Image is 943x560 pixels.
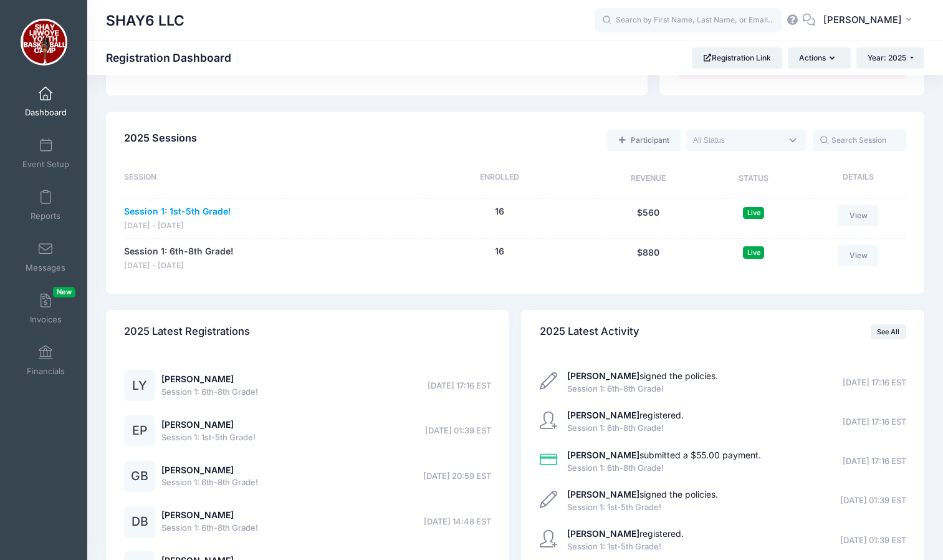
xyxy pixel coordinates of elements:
[161,419,234,430] a: [PERSON_NAME]
[124,517,155,528] a: DB
[838,245,878,266] a: View
[567,450,639,460] strong: [PERSON_NAME]
[31,211,60,221] span: Reports
[693,135,782,146] textarea: Search
[16,235,75,279] a: Messages
[124,370,155,401] div: LY
[567,410,684,420] a: [PERSON_NAME]registered.
[16,339,75,382] a: Financials
[567,462,761,475] span: Session 1: 6th-8th Grade!
[540,314,639,350] h4: 2025 Latest Activity
[124,220,231,232] span: [DATE] - [DATE]
[124,415,155,447] div: EP
[106,6,184,35] h1: SHAY6 LLC
[21,19,67,65] img: SHAY6 LLC
[743,246,764,258] span: Live
[840,495,906,507] span: [DATE] 01:39 EST
[567,370,718,381] a: [PERSON_NAME]signed the policies.
[124,461,155,492] div: GB
[27,366,65,377] span: Financials
[495,205,504,218] button: 16
[823,13,902,27] span: [PERSON_NAME]
[26,263,65,273] span: Messages
[788,47,850,69] button: Actions
[124,381,155,392] a: LY
[124,205,231,218] a: Session 1: 1st-5th Grade!
[805,171,906,186] div: Details
[567,541,684,553] span: Session 1: 1st-5th Grade!
[495,245,504,258] button: 16
[124,506,155,538] div: DB
[161,374,234,384] a: [PERSON_NAME]
[567,528,684,539] a: [PERSON_NAME]registered.
[868,53,906,62] span: Year: 2025
[593,171,703,186] div: Revenue
[124,132,197,144] span: 2025 Sessions
[424,516,491,528] span: [DATE] 14:48 EST
[406,171,593,186] div: Enrolled
[124,426,155,437] a: EP
[567,528,639,539] strong: [PERSON_NAME]
[606,130,680,151] a: Add a new manual registration
[567,501,718,514] span: Session 1: 1st-5th Grade!
[423,470,491,483] span: [DATE] 20:59 EST
[567,410,639,420] strong: [PERSON_NAME]
[16,287,75,331] a: InvoicesNew
[840,534,906,547] span: [DATE] 01:39 EST
[161,509,234,520] a: [PERSON_NAME]
[567,383,718,395] span: Session 1: 6th-8th Grade!
[838,205,878,226] a: View
[743,207,764,219] span: Live
[595,8,782,33] input: Search by First Name, Last Name, or Email...
[567,489,718,500] a: [PERSON_NAME]signed the policies.
[843,416,906,428] span: [DATE] 17:16 EST
[161,386,258,398] span: Session 1: 6th-8th Grade!
[856,47,924,69] button: Year: 2025
[16,132,75,175] a: Event Setup
[567,370,639,381] strong: [PERSON_NAME]
[124,471,155,482] a: GB
[871,324,906,339] a: See All
[124,245,233,258] a: Session 1: 6th-8th Grade!
[703,171,805,186] div: Status
[593,245,703,272] div: $880
[22,159,69,170] span: Event Setup
[567,489,639,500] strong: [PERSON_NAME]
[593,205,703,232] div: $560
[428,380,491,392] span: [DATE] 17:16 EST
[813,130,906,151] input: Search Session
[106,51,242,64] h1: Registration Dashboard
[567,450,761,460] a: [PERSON_NAME]submitted a $55.00 payment.
[425,425,491,437] span: [DATE] 01:39 EST
[161,432,256,444] span: Session 1: 1st-5th Grade!
[30,314,62,325] span: Invoices
[124,260,233,272] span: [DATE] - [DATE]
[16,183,75,227] a: Reports
[815,6,924,35] button: [PERSON_NAME]
[124,314,250,350] h4: 2025 Latest Registrations
[692,47,782,69] a: Registration Link
[161,465,234,475] a: [PERSON_NAME]
[124,171,406,186] div: Session
[567,422,684,435] span: Session 1: 6th-8th Grade!
[843,455,906,468] span: [DATE] 17:16 EST
[161,522,258,534] span: Session 1: 6th-8th Grade!
[161,476,258,489] span: Session 1: 6th-8th Grade!
[16,80,75,123] a: Dashboard
[25,107,67,118] span: Dashboard
[53,287,75,297] span: New
[843,377,906,389] span: [DATE] 17:16 EST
